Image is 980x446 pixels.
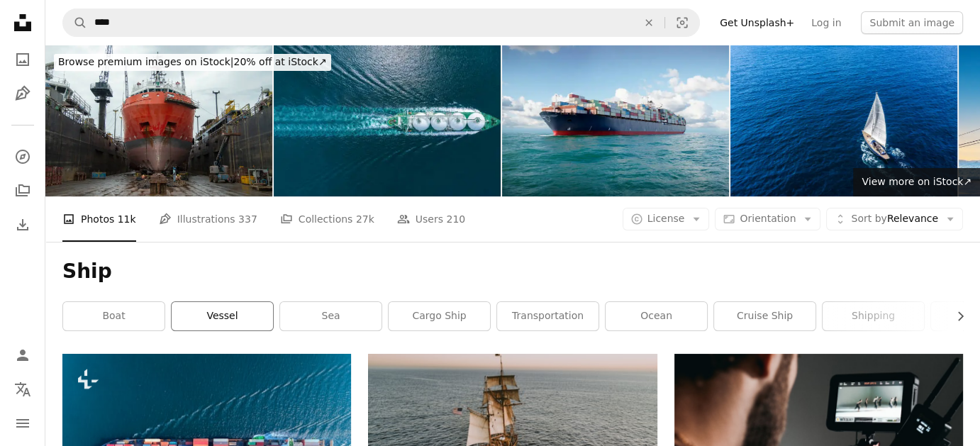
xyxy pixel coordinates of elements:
a: Home — Unsplash [9,9,37,40]
a: Collections [9,177,37,205]
a: Log in / Sign up [9,341,37,369]
a: boat [63,302,165,330]
h1: Ship [62,259,963,284]
img: Aerial top view LNG Tanker ship (Liquified Natural Gas) with contrail in the ocean sea ship carry... [274,45,501,196]
a: brown sailboat in beach under white sky [368,428,657,441]
img: 3d cargo container ship in sea [502,45,729,196]
a: Log in [803,11,850,34]
button: Sort byRelevance [826,208,963,230]
img: Shipping vessel in drydock undergoing repair [45,45,272,196]
span: License [647,213,685,224]
span: Sort by [851,213,886,224]
span: 210 [446,211,465,227]
span: 20% off at iStock ↗ [58,56,327,67]
button: scroll list to the right [947,302,963,330]
a: ocean [606,302,707,330]
a: Get Unsplash+ [711,11,803,34]
button: License [623,208,710,230]
a: Illustrations [9,79,37,108]
button: Submit an image [861,11,963,34]
span: Browse premium images on iStock | [58,56,233,67]
a: cruise ship [714,302,815,330]
a: View more on iStock↗ [853,168,980,196]
a: Explore [9,143,37,171]
form: Find visuals sitewide [62,9,700,37]
span: Orientation [740,213,796,224]
span: 337 [238,211,257,227]
img: Sailing [730,45,957,196]
a: sea [280,302,382,330]
a: Download History [9,211,37,239]
a: shipping [823,302,924,330]
button: Menu [9,409,37,437]
a: Browse premium images on iStock|20% off at iStock↗ [45,45,340,79]
a: cargo ship [389,302,490,330]
a: Collections 27k [280,196,374,242]
button: Orientation [715,208,820,230]
a: Illustrations 337 [159,196,257,242]
button: Clear [633,9,664,36]
button: Language [9,375,37,403]
span: 27k [356,211,374,227]
a: transportation [497,302,598,330]
span: Relevance [851,212,938,226]
button: Search Unsplash [63,9,87,36]
a: Users 210 [397,196,465,242]
button: Visual search [665,9,699,36]
span: View more on iStock ↗ [862,176,971,187]
a: Photos [9,45,37,74]
a: vessel [172,302,273,330]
